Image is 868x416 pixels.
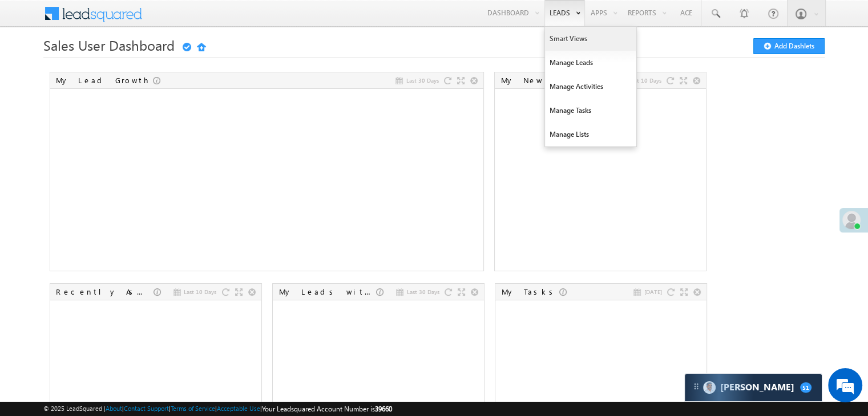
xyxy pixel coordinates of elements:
[684,373,822,402] div: carter-dragCarter[PERSON_NAME]51
[644,287,661,297] span: [DATE]
[43,36,175,54] span: Sales User Dashboard
[545,27,636,51] a: Smart Views
[375,405,392,413] span: 39660
[106,405,122,412] a: About
[501,287,559,297] div: My Tasks
[545,75,636,99] a: Manage Activities
[217,405,260,412] a: Acceptable Use
[545,51,636,75] a: Manage Leads
[720,382,794,393] span: Carter
[56,287,154,297] div: Recently Assigned Leads
[56,75,153,85] div: My Lead Growth
[406,287,439,297] span: Last 30 Days
[628,75,661,85] span: Last 10 Days
[500,75,591,85] div: My New Leads
[692,382,701,391] img: carter-drag
[545,123,636,146] a: Manage Lists
[124,405,169,412] a: Contact Support
[753,38,825,54] button: Add Dashlets
[703,381,716,394] img: Carter
[43,403,392,414] span: © 2025 LeadSquared | | | | |
[406,75,438,85] span: Last 30 Days
[545,99,636,123] a: Manage Tasks
[278,287,376,297] div: My Leads with Stage Change
[184,287,216,297] span: Last 10 Days
[171,405,215,412] a: Terms of Service
[262,405,392,413] span: Your Leadsquared Account Number is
